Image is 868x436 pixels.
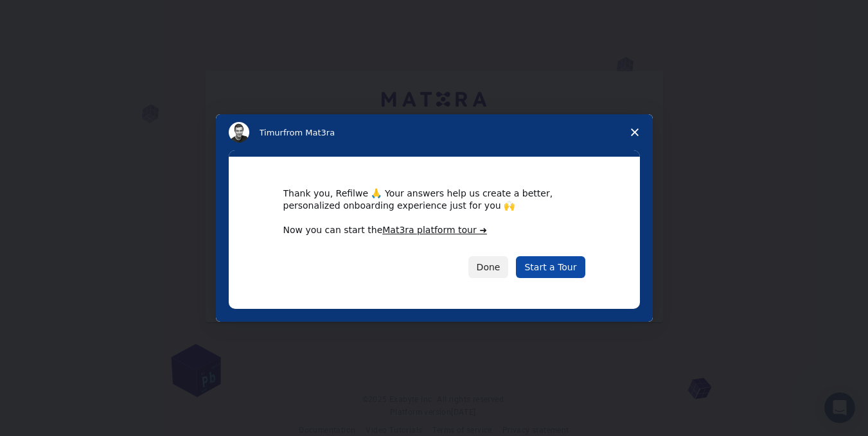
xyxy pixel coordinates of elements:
div: Thank you, Refilwe 🙏 Your answers help us create a better, personalized onboarding experience jus... [283,187,585,211]
a: Start a Tour [516,256,585,278]
div: Now you can start the [283,224,585,237]
span: Support [26,9,72,21]
span: Timur [260,128,283,137]
span: from Mat3ra [283,128,335,137]
button: Done [468,256,509,278]
a: Mat3ra platform tour ➜ [382,225,487,235]
span: Close survey [617,114,653,150]
img: Profile image for Timur [229,122,249,143]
